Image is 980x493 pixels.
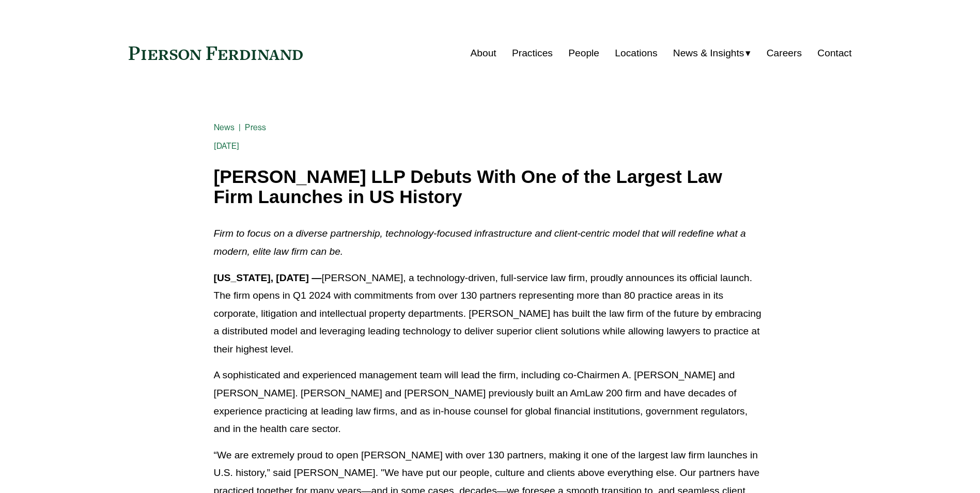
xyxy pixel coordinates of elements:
a: Contact [817,43,851,63]
a: About [471,43,496,63]
span: News & Insights [673,44,744,63]
em: Firm to focus on a diverse partnership, technology-focused infrastructure and client-centric mode... [214,228,749,257]
a: People [568,43,599,63]
a: Careers [767,43,802,63]
a: folder dropdown [673,43,751,63]
span: [DATE] [214,141,240,151]
a: Press [245,122,266,132]
a: Practices [512,43,553,63]
strong: [US_STATE], [DATE] — [214,272,322,283]
h1: [PERSON_NAME] LLP Debuts With One of the Largest Law Firm Launches in US History [214,167,767,207]
p: A sophisticated and experienced management team will lead the firm, including co-Chairmen A. [PER... [214,366,767,438]
a: News [214,122,235,132]
a: Locations [615,43,657,63]
p: [PERSON_NAME], a technology-driven, full-service law firm, proudly announces its official launch.... [214,269,767,359]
